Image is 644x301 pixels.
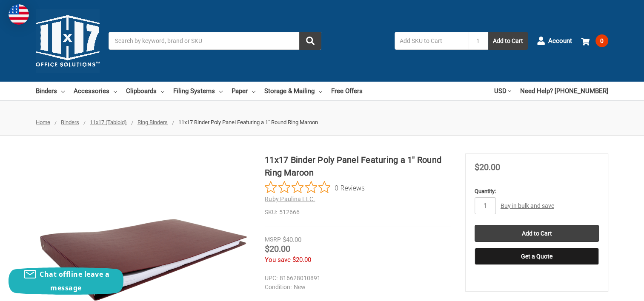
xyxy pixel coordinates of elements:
[265,153,451,179] h1: 11x17 Binder Poly Panel Featuring a 1" Round Ring Maroon
[494,82,511,100] a: USD
[265,283,447,292] dd: New
[520,82,608,100] a: Need Help? [PHONE_NUMBER]
[36,9,100,73] img: 11x17.com
[173,82,223,100] a: Filing Systems
[265,181,365,194] button: Rated 0 out of 5 stars from 0 reviews. Jump to reviews.
[232,82,255,100] a: Paper
[265,235,281,244] div: MSRP
[475,248,599,265] button: Get a Quote
[74,82,117,100] a: Accessories
[265,208,277,217] dt: SKU:
[9,267,123,295] button: Chat offline leave a message
[581,30,608,52] a: 0
[126,82,164,100] a: Clipboards
[501,202,554,209] a: Buy in bulk and save
[90,119,127,125] a: 11x17 (Tabloid)
[265,196,315,202] a: Ruby Paulina LLC.
[61,119,79,125] a: Binders
[137,119,168,125] a: Ring Binders
[264,82,322,100] a: Storage & Mailing
[595,34,608,47] span: 0
[265,244,290,254] span: $20.00
[537,30,572,52] a: Account
[265,274,447,283] dd: 816628010891
[265,274,278,283] dt: UPC:
[36,119,50,125] a: Home
[36,82,65,100] a: Binders
[335,181,365,194] span: 0 Reviews
[475,225,599,242] input: Add to Cart
[475,162,500,172] span: $20.00
[265,256,291,264] span: You save
[283,236,301,244] span: $40.00
[109,32,321,50] input: Search by keyword, brand or SKU
[331,82,363,100] a: Free Offers
[475,187,599,196] label: Quantity:
[265,208,451,217] dd: 512666
[395,32,468,50] input: Add SKU to Cart
[9,4,29,25] img: duty and tax information for United States
[178,119,318,125] span: 11x17 Binder Poly Panel Featuring a 1" Round Ring Maroon
[40,270,109,292] span: Chat offline leave a message
[292,256,311,264] span: $20.00
[265,283,292,292] dt: Condition:
[548,36,572,46] span: Account
[488,32,528,50] button: Add to Cart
